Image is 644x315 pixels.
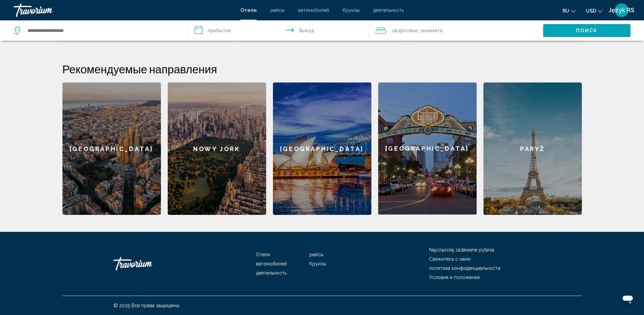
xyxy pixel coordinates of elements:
[586,6,603,16] button: Zmień walutę
[576,28,597,34] span: Поиск
[113,303,180,308] span: © 2025 Все права защищены.
[423,28,442,33] span: Комната
[309,252,324,257] a: рейсы
[168,82,266,215] a: Nowy Jork
[483,82,582,215] a: Paryż
[609,7,634,14] span: Język RS
[188,20,369,41] button: Daty zameldowania i wymeldowania
[395,28,418,33] span: Взрослые
[113,254,181,274] a: Travorium (traworyt)
[256,261,287,266] a: автомобилей
[543,24,630,37] button: Поиск
[429,247,494,253] a: Najczęściej zadawane pytania
[378,82,477,215] a: [GEOGRAPHIC_DATA]
[343,7,360,13] a: Круизы
[613,3,630,17] button: Menu użytkownika
[14,3,234,17] a: Travorium (traworyt)
[309,261,326,266] a: Круизы
[563,6,576,16] button: Zmień język
[270,7,284,13] a: рейсы
[563,8,569,14] span: Ru
[586,8,596,14] span: USD
[256,270,287,276] a: деятельность
[617,288,639,310] iframe: Przycisk umożliwiający otwarcie okna komunikatora
[429,256,471,262] a: Свяжитесь с нами
[62,82,161,215] a: [GEOGRAPHIC_DATA]
[62,62,582,76] h2: Рекомендуемые направления
[256,252,270,257] a: Отели
[273,82,371,215] a: [GEOGRAPHIC_DATA]
[392,28,395,33] font: 2
[369,20,543,41] button: Podróżni: 2 dorosłych, 0 dzieci
[298,7,329,13] a: автомобилей
[373,7,404,13] a: деятельность
[418,28,423,33] font: , 1
[240,7,257,13] a: Отели
[429,275,480,280] a: Условия и положения
[429,265,500,271] a: политика конфиденциальности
